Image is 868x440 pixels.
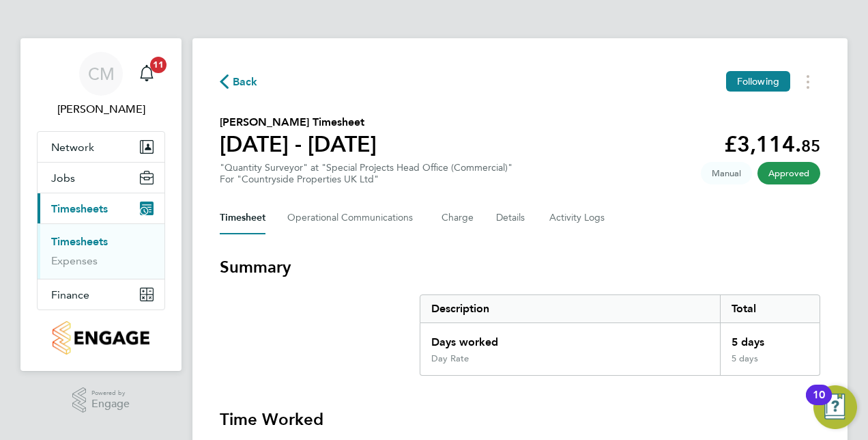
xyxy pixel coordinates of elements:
[431,353,469,364] div: Day Rate
[51,288,89,301] span: Finance
[287,202,420,234] button: Operational Communications
[737,75,779,87] span: Following
[72,387,130,413] a: Powered byEngage
[38,193,164,223] button: Timesheets
[38,163,164,193] button: Jobs
[150,57,167,73] span: 11
[220,114,377,130] h2: [PERSON_NAME] Timesheet
[720,295,820,322] div: Total
[420,295,720,322] div: Description
[757,162,820,184] span: This timesheet has been approved.
[53,321,149,355] img: countryside-properties-logo-retina.png
[420,323,720,353] div: Days worked
[220,73,258,90] button: Back
[51,141,94,154] span: Network
[801,136,820,156] span: 85
[720,353,820,375] div: 5 days
[20,38,182,371] nav: Main navigation
[220,409,820,430] h3: Time Worked
[133,52,160,96] a: 11
[726,71,790,92] button: Following
[220,130,377,158] h1: [DATE] - [DATE]
[442,202,474,234] button: Charge
[37,321,165,355] a: Go to home page
[88,65,115,83] span: CM
[38,279,164,310] button: Finance
[37,52,165,118] a: CM[PERSON_NAME]
[51,235,108,248] a: Timesheets
[220,256,820,278] h3: Summary
[38,132,164,162] button: Network
[549,202,607,234] button: Activity Logs
[37,101,165,118] span: Carol Martin
[701,162,752,184] span: This timesheet was manually created.
[220,202,265,234] button: Timesheet
[91,398,130,410] span: Engage
[720,323,820,353] div: 5 days
[51,254,98,267] a: Expenses
[51,202,108,215] span: Timesheets
[220,162,512,185] div: "Quantity Surveyor" at "Special Projects Head Office (Commercial)"
[420,294,820,376] div: Summary
[51,171,75,184] span: Jobs
[813,385,857,429] button: Open Resource Center, 10 new notifications
[796,71,820,92] button: Timesheets Menu
[233,74,258,90] span: Back
[91,387,130,399] span: Powered by
[220,174,512,185] div: For "Countryside Properties UK Ltd"
[38,223,164,279] div: Timesheets
[724,131,820,157] app-decimal: £3,114.
[813,395,825,413] div: 10
[496,202,527,234] button: Details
